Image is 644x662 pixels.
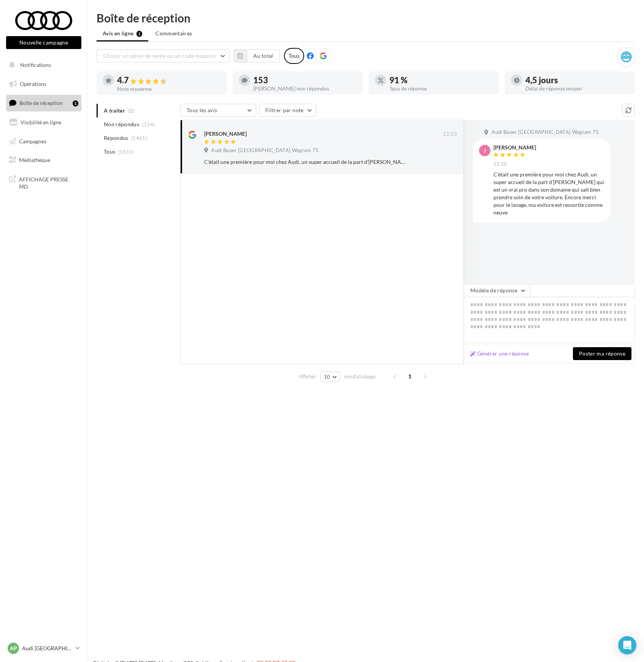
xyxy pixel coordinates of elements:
[97,12,635,24] div: Boîte de réception
[204,130,247,138] div: [PERSON_NAME]
[117,86,220,92] div: Note moyenne
[21,119,61,125] span: Visibilité en ligne
[443,131,457,138] span: 12:50
[104,121,139,128] span: Non répondus
[253,86,357,91] div: [PERSON_NAME] non répondus
[320,371,340,382] button: 10
[187,107,217,113] span: Tous les avis
[467,349,532,358] button: Générer une réponse
[493,161,508,168] span: 12:50
[404,370,416,383] span: 1
[484,147,486,154] span: J
[525,86,629,91] div: Délai de réponse moyen
[6,36,81,49] button: Nouvelle campagne
[73,100,78,106] div: 1
[104,134,128,142] span: Répondus
[492,129,599,136] span: Audi Bauer [GEOGRAPHIC_DATA] Wagram 75
[204,158,408,166] div: C’était une première pour moi chez Audi, un super accueil de la part d'[PERSON_NAME] qui est un v...
[253,76,357,84] div: 153
[142,121,155,127] span: (154)
[5,114,83,130] a: Visibilité en ligne
[5,76,83,92] a: Opérations
[19,174,78,191] span: AFFICHAGE PRESSE MD
[324,374,330,380] span: 10
[20,81,46,87] span: Opérations
[5,95,83,111] a: Boîte de réception1
[247,49,280,62] button: Au total
[19,157,50,163] span: Médiathèque
[117,76,220,85] div: 4.7
[234,49,280,62] button: Au total
[155,30,192,37] span: Commentaires
[573,347,631,360] button: Poster ma réponse
[525,76,629,84] div: 4,5 jours
[103,52,216,59] span: Choisir un point de vente ou un code magasin
[493,171,604,216] div: C’était une première pour moi chez Audi, un super accueil de la part d'[PERSON_NAME] qui est un v...
[259,104,316,117] button: Filtrer par note
[299,373,316,380] span: Afficher
[344,373,376,380] span: résultats/page
[104,148,115,156] span: Tous
[20,62,51,68] span: Notifications
[5,171,83,194] a: AFFICHAGE PRESSE MD
[5,152,83,168] a: Médiathèque
[284,48,304,64] div: Tous
[211,147,319,154] span: Audi Bauer [GEOGRAPHIC_DATA] Wagram 75
[618,636,636,654] div: Open Intercom Messenger
[180,104,256,117] button: Tous les avis
[5,133,83,149] a: Campagnes
[19,100,63,106] span: Boîte de réception
[10,645,17,652] span: AP
[389,76,493,84] div: 91 %
[389,86,493,91] div: Taux de réponse
[5,57,80,73] button: Notifications
[131,135,147,141] span: (1461)
[493,145,536,150] div: [PERSON_NAME]
[97,49,230,62] button: Choisir un point de vente ou un code magasin
[22,645,73,652] p: Audi [GEOGRAPHIC_DATA] 17
[464,284,530,297] button: Modèle de réponse
[19,138,46,144] span: Campagnes
[6,641,81,656] a: AP Audi [GEOGRAPHIC_DATA] 17
[118,149,134,155] span: (1615)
